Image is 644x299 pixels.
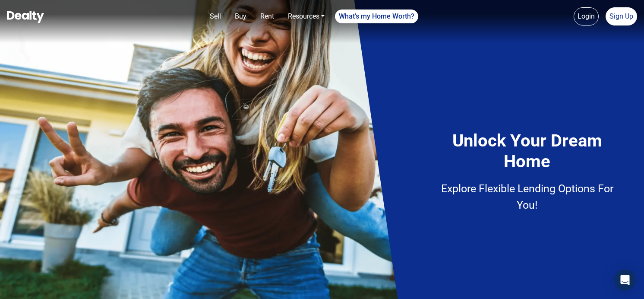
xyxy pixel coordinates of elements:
[430,181,624,213] p: Explore Flexible Lending Options For You!
[430,130,624,172] h4: Unlock Your Dream Home
[606,7,637,25] a: Sign Up
[257,8,278,25] a: Rent
[231,8,250,25] a: Buy
[335,10,418,23] a: What's my Home Worth?
[206,8,224,25] a: Sell
[284,8,328,25] a: Resources
[615,270,635,290] div: Open Intercom Messenger
[574,7,599,25] a: Login
[7,11,44,23] img: Dealty - Buy, Sell & Rent Homes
